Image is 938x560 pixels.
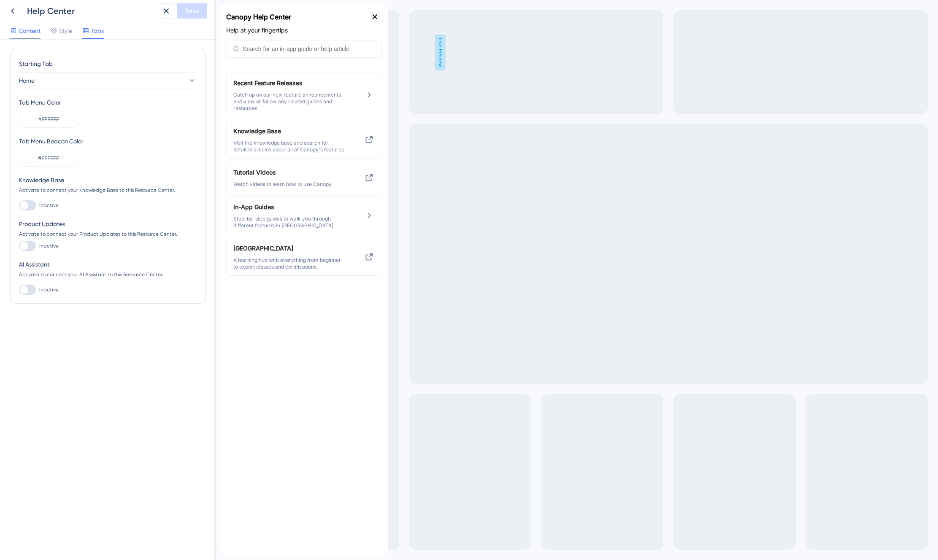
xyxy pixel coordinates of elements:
div: Tab Menu Color [19,97,197,108]
div: Canopy University [14,240,127,267]
div: Knowledge Base [19,175,197,185]
span: Visit the knowledge base and search for detailed articles about all of Canopy's features [14,136,127,150]
div: Activate to connect your Knowledge Base to this Resource Center. [19,187,197,194]
span: Knowledge Base [14,123,113,133]
div: Help Center [27,5,155,17]
input: Search for an in-app guide or help article [23,42,155,49]
span: Step-by-step guides to walk you through different features in [GEOGRAPHIC_DATA] [14,212,127,226]
span: Inactive [39,202,59,209]
div: 3 [61,4,64,11]
span: Style [59,26,72,36]
span: Watch videos to learn how to use Canopy [14,178,127,184]
div: Tutorial Videos [14,164,127,184]
span: Content [19,26,41,36]
span: Tutorial Videos [14,164,113,174]
div: Recent Feature Releases [14,75,127,108]
span: Home [19,75,35,86]
div: Product Updates [19,219,197,229]
div: AI Assistant [19,259,197,269]
span: Help at your fingertips [7,24,68,30]
button: Home [19,72,196,89]
span: [GEOGRAPHIC_DATA] [14,240,113,250]
span: Save [185,6,199,16]
span: Inactive [39,286,59,293]
span: Recent Feature Releases [14,75,127,85]
span: Help Center [19,2,56,12]
div: Activate to connect your Product Updates to this Resource Center. [19,231,197,237]
span: Tabs [91,26,104,36]
span: Starting Tab [19,59,53,69]
span: Catch up on our new feature announcements and view or follow any related guides and resources [14,88,127,108]
button: Save [177,3,207,19]
div: close resource center [149,7,162,20]
div: Activate to connect your AI Assistant to this Resource Center. [19,271,197,278]
div: Tab Menu Beacon Color [19,136,197,146]
span: Canopy Help Center [7,7,72,20]
span: In-App Guides [14,199,127,209]
span: A learning hub with everything from beginner to expert classes and certifications. [14,253,127,267]
span: Live Preview [219,35,230,70]
div: In-App Guides [14,199,127,226]
div: Knowledge Base [14,123,127,150]
span: Inactive [39,242,59,249]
